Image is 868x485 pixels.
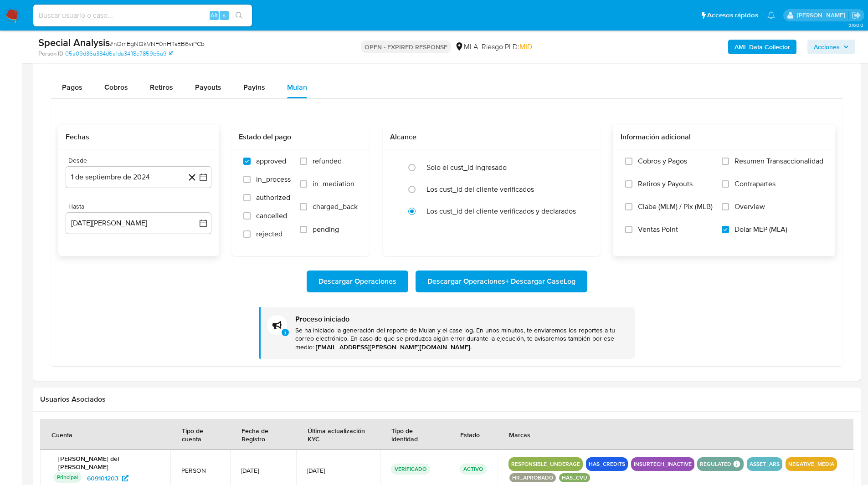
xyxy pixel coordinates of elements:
[230,9,248,22] button: search-icon
[223,11,226,20] span: s
[38,35,110,50] b: Special Analysis
[65,50,173,58] a: 05a09d36a384d6a1da34ff8e7859b6a9
[33,10,252,21] input: Buscar usuario o caso...
[728,40,796,54] button: AML Data Collector
[361,41,451,53] p: OPEN - EXPIRED RESPONSE
[734,40,790,54] b: AML Data Collector
[455,42,478,52] div: MLA
[519,41,532,52] span: MID
[482,42,532,52] span: Riesgo PLD:
[767,11,775,19] a: Notificaciones
[797,11,848,20] p: matiasagustin.white@mercadolibre.com
[707,10,758,20] span: Accesos rápidos
[38,50,63,58] b: Person ID
[40,395,853,404] h2: Usuarios Asociados
[110,39,205,48] span: # nDmEgNQkVNF0nHTsEB6viPCb
[211,11,218,20] span: Alt
[814,40,840,54] span: Acciones
[807,40,855,54] button: Acciones
[852,10,861,20] a: Salir
[848,21,863,29] span: 3.160.0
